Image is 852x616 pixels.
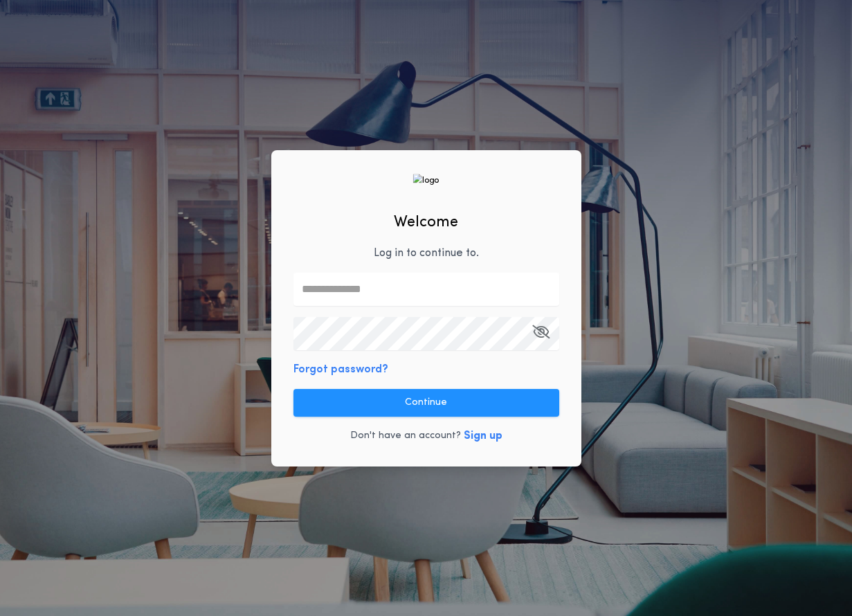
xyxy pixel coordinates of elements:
[413,174,439,187] img: logo
[394,211,458,234] h2: Welcome
[350,429,461,443] p: Don't have an account?
[464,428,502,444] button: Sign up
[293,389,559,417] button: Continue
[374,245,479,262] p: Log in to continue to .
[293,361,388,378] button: Forgot password?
